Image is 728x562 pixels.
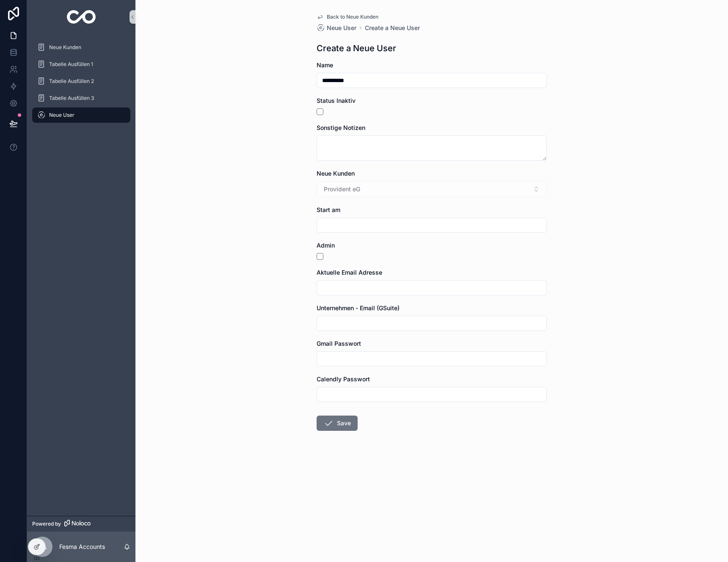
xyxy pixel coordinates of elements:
span: Status Inaktiv [317,97,356,104]
p: Fesma Accounts [59,543,105,551]
span: Tabelle Ausfüllen 2 [49,78,94,85]
span: Name [317,61,333,69]
span: Neue User [327,24,356,32]
span: Aktuelle Email Adresse [317,269,382,276]
a: Neue User [317,24,356,32]
span: Neue Kunden [49,44,81,51]
span: Admin [317,242,335,249]
h1: Create a Neue User [317,42,396,54]
span: Neue User [49,112,74,118]
a: Back to Neue Kunden [317,14,378,20]
a: Tabelle Ausfüllen 3 [32,91,130,106]
span: Back to Neue Kunden [327,14,378,20]
span: Neue Kunden [317,170,355,177]
span: Tabelle Ausfüllen 3 [49,95,94,102]
span: Tabelle Ausfüllen 1 [49,61,93,68]
a: Neue User [32,107,130,123]
button: Save [317,416,358,431]
a: Tabelle Ausfüllen 2 [32,74,130,89]
span: Calendly Passwort [317,375,370,383]
span: Unternehmen - Email (GSuite) [317,304,400,311]
img: App logo [67,10,96,24]
span: Gmail Passwort [317,340,361,347]
a: Powered by [27,516,135,532]
a: Tabelle Ausfüllen 1 [32,57,130,72]
div: scrollable content [27,34,135,134]
a: Create a Neue User [365,24,420,32]
span: Start am [317,206,340,213]
span: Powered by [32,521,61,527]
span: Sonstige Notizen [317,124,365,131]
a: Neue Kunden [32,40,130,55]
